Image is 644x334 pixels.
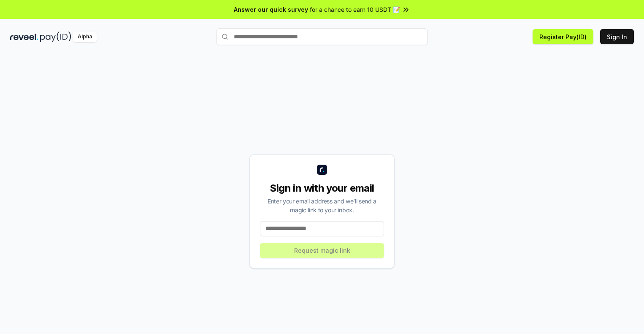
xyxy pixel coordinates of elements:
div: Sign in with your email [260,182,384,195]
img: logo_small [317,165,327,175]
button: Register Pay(ID) [533,29,593,44]
button: Sign In [600,29,634,44]
img: reveel_dark [10,32,38,42]
span: Answer our quick survey [234,5,308,14]
div: Enter your email address and we’ll send a magic link to your inbox. [260,197,384,214]
span: for a chance to earn 10 USDT 📝 [310,5,400,14]
div: Alpha [73,32,97,42]
img: pay_id [40,32,71,42]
